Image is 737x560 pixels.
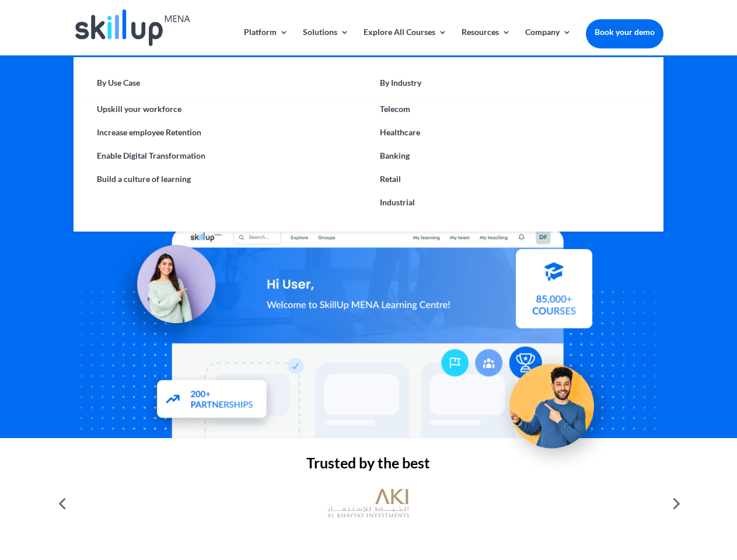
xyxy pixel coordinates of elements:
[85,97,368,121] a: Upskill your workforce
[368,121,651,144] a: Healthcare
[543,434,737,560] iframe: Chat Widget
[364,28,447,55] a: Explore All Courses
[525,28,571,55] a: Company
[516,254,592,333] img: Courses library - SkillUp MENA
[85,75,368,97] a: By Use Case
[85,121,368,144] a: Increase employee Retention
[462,28,511,55] a: Resources
[75,9,190,46] img: Skillup Mena
[244,28,288,55] a: Platform
[109,232,227,350] img: Learning Management Solution - SkillUp
[145,369,280,432] img: Partners - SkillUp Mena
[493,339,622,469] img: Upskill your workforce - SkillUp
[303,28,349,55] a: Solutions
[368,191,651,214] a: Industrial
[368,75,651,97] a: By Industry
[327,483,409,524] img: al khayyat investments logo
[85,167,368,191] a: Build a culture of learning
[85,144,368,167] a: Enable Digital Transformation
[586,19,663,45] a: Book your demo
[74,456,663,476] h2: Trusted by the best
[368,144,651,167] a: Banking
[368,97,651,121] a: Telecom
[368,167,651,191] a: Retail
